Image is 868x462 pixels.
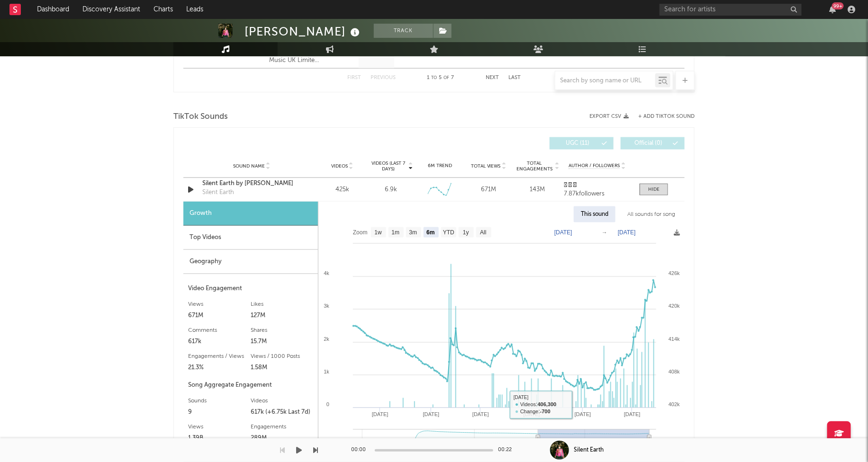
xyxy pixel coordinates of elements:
div: Engagements / Views [188,351,251,363]
text: 6m [426,230,434,236]
span: UGC ( 11 ) [556,141,599,146]
div: All sounds for song [620,206,682,222]
text: 2k [324,337,329,342]
div: 617k (+6.75k Last 7d) [251,407,313,418]
text: 420k [669,303,680,309]
div: 425k [320,185,364,195]
span: Official ( 0 ) [627,141,670,146]
div: This sound [574,206,615,222]
div: Engagements [251,422,313,433]
div: Silent Earth [574,446,604,454]
text: [DATE] [554,229,572,236]
div: Song Aggregate Engagement [188,380,313,391]
span: TikTok Sounds [173,111,228,123]
div: 21.3% [188,363,251,374]
text: 1m [392,230,400,236]
div: 00:22 [498,444,517,456]
text: 414k [669,337,680,342]
div: Top Videos [183,226,318,250]
div: 00:00 [351,444,370,456]
text: 1y [463,230,469,236]
button: + Add TikTok Sound [638,114,695,119]
span: Author / Followers [569,163,620,169]
div: Silent Earth [202,188,234,197]
div: 143M [515,185,560,195]
text: 3m [409,230,417,236]
div: Likes [251,299,313,311]
span: Videos (last 7 days) [369,160,407,172]
span: Videos [331,163,348,169]
text: 3k [324,303,329,309]
div: 99 + [832,2,844,9]
a: Silent Earth by [PERSON_NAME] [202,179,301,188]
div: Geography [183,250,318,274]
button: + Add TikTok Sound [629,114,695,119]
input: Search by song name or URL [555,77,655,85]
text: YTD [443,230,454,236]
div: 7.87k followers [564,191,630,197]
a: 𓆝 𓆟 𓆞 [564,182,630,189]
text: [DATE] [372,412,389,418]
span: Total Engagements [515,160,554,172]
text: 4k [324,271,329,276]
div: 289M [251,433,313,444]
div: Comments [188,325,251,337]
text: [DATE] [624,412,641,418]
div: 6M Trend [418,162,462,169]
div: 9 [188,407,251,418]
div: 1.39B [188,433,251,444]
text: 408k [669,369,680,375]
button: Official(0) [621,137,685,150]
text: 1w [375,230,382,236]
text: All [480,230,486,236]
text: Zoom [353,230,368,236]
div: Growth [183,202,318,226]
button: 99+ [829,6,836,13]
button: UGC(11) [550,137,614,150]
text: 426k [669,271,680,276]
div: Videos [251,396,313,407]
div: Views [188,422,251,433]
text: [DATE] [524,412,540,418]
div: Video Engagement [188,284,313,295]
text: [DATE] [618,229,636,236]
div: Views [188,299,251,311]
text: 1k [324,369,329,375]
span: Total Views [471,163,501,169]
text: 0 [326,402,329,408]
div: 15.7M [251,337,313,348]
text: 402k [669,402,680,408]
div: Shares [251,325,313,337]
div: 617k [188,337,251,348]
strong: 𓆝 𓆟 𓆞 [564,182,577,188]
div: 6.9k [385,185,397,195]
div: Views / 1000 Posts [251,351,313,363]
div: [PERSON_NAME] [244,24,362,39]
div: 671M [188,311,251,322]
text: [DATE] [575,412,591,418]
input: Search for artists [660,4,802,16]
text: → [602,229,607,236]
div: 671M [467,185,511,195]
div: Sounds [188,396,251,407]
button: Export CSV [589,114,629,119]
button: Track [374,24,433,38]
text: [DATE] [472,412,489,418]
text: [DATE] [423,412,440,418]
div: 127M [251,311,313,322]
div: 1.58M [251,363,313,374]
span: Sound Name [233,163,265,169]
